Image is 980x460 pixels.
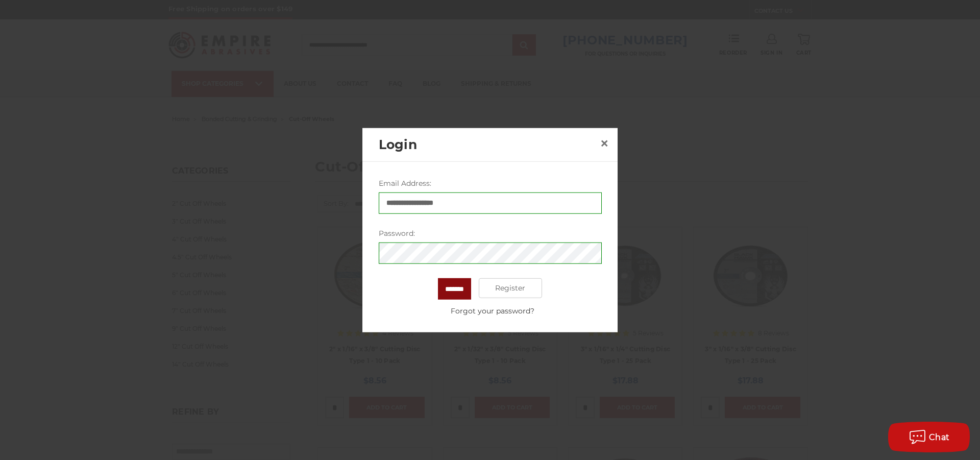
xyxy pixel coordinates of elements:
label: Email Address: [379,178,602,188]
span: × [600,133,609,153]
label: Password: [379,228,602,238]
span: Chat [929,432,950,442]
h2: Login [379,135,596,154]
a: Close [596,135,612,152]
a: Register [479,278,543,298]
button: Chat [888,422,970,452]
a: Forgot your password? [384,305,601,316]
